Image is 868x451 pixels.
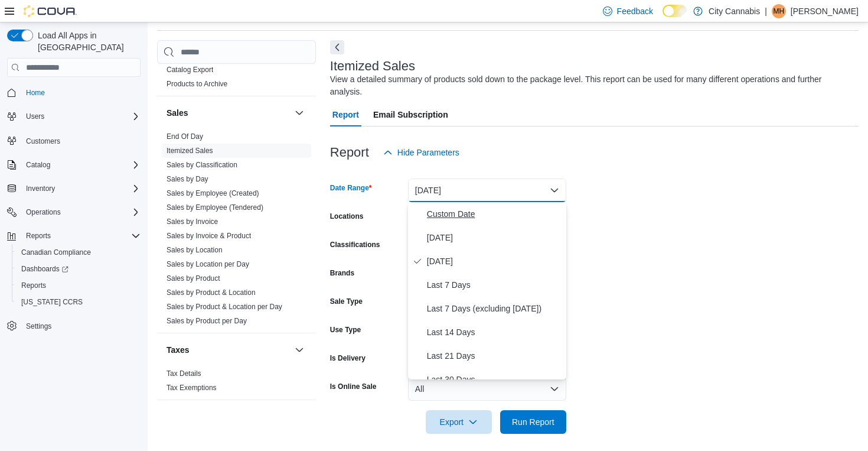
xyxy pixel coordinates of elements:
label: Is Online Sale [330,382,377,391]
span: Sales by Day [167,174,208,184]
div: Select listbox [408,202,566,379]
span: Home [21,85,141,100]
span: Feedback [617,5,653,17]
a: [US_STATE] CCRS [17,295,87,309]
span: Dashboards [17,262,141,276]
span: Catalog Export [167,65,213,74]
a: Sales by Location [167,246,223,254]
span: Sales by Employee (Created) [167,189,259,198]
span: Run Report [512,416,554,428]
a: Tax Details [167,369,201,378]
button: Customers [2,132,145,149]
a: Sales by Product [167,274,220,283]
span: Sales by Location per Day [167,259,249,269]
button: Settings [2,317,145,335]
img: Cova [24,5,77,17]
span: Canadian Compliance [21,248,91,257]
span: Sales by Employee (Tendered) [167,203,263,212]
div: Michael Holmstrom [772,4,786,18]
a: Sales by Invoice [167,218,218,226]
a: Products to Archive [167,80,227,88]
span: Tax Details [167,369,201,378]
button: Taxes [292,343,306,357]
button: Operations [21,205,66,219]
a: Sales by Product per Day [167,317,247,325]
span: Customers [21,133,141,148]
a: Sales by Product & Location per Day [167,303,282,311]
span: Sales by Product [167,274,220,283]
h3: Sales [167,107,188,119]
h3: Report [330,145,369,160]
button: Users [21,109,49,124]
button: Export [426,410,492,434]
span: Last 21 Days [427,349,562,363]
button: Hide Parameters [378,141,464,164]
span: Hide Parameters [397,147,459,158]
button: Canadian Compliance [12,244,145,261]
a: Reports [17,278,51,293]
button: Operations [2,204,145,220]
button: Catalog [2,157,145,173]
a: End Of Day [167,132,203,141]
span: Reports [17,278,141,293]
span: Operations [21,205,141,219]
span: Export [433,410,485,434]
a: Dashboards [12,261,145,277]
span: Settings [26,322,51,331]
label: Use Type [330,325,361,335]
span: Report [332,103,359,126]
p: | [765,4,767,18]
a: Dashboards [17,262,73,276]
a: Sales by Employee (Created) [167,189,259,197]
button: Reports [21,229,56,243]
button: Home [2,84,145,101]
span: Reports [26,231,51,241]
h3: Itemized Sales [330,59,415,73]
button: Sales [292,106,306,120]
span: Products to Archive [167,79,227,89]
label: Date Range [330,183,372,193]
label: Locations [330,212,364,221]
h3: Taxes [167,344,190,356]
label: Brands [330,268,354,278]
div: Sales [157,129,316,333]
p: [PERSON_NAME] [791,4,859,18]
span: Sales by Classification [167,160,237,170]
span: Last 7 Days (excluding [DATE]) [427,301,562,316]
span: Dark Mode [663,17,663,18]
span: Users [26,112,44,121]
span: Catalog [21,158,141,172]
button: Taxes [167,344,290,356]
a: Canadian Compliance [17,245,96,259]
div: Taxes [157,366,316,400]
span: Sales by Invoice & Product [167,231,251,241]
span: Itemized Sales [167,146,213,155]
span: Reports [21,229,141,243]
button: Catalog [21,158,55,172]
span: Catalog [26,160,50,170]
a: Sales by Day [167,175,208,183]
span: Sales by Product per Day [167,316,247,326]
span: [DATE] [427,231,562,245]
span: Tax Exemptions [167,383,217,392]
span: Operations [26,207,61,217]
button: Reports [12,277,145,294]
div: View a detailed summary of products sold down to the package level. This report can be used for m... [330,73,853,98]
a: Sales by Location per Day [167,260,249,268]
a: Sales by Classification [167,161,237,169]
span: Last 14 Days [427,325,562,339]
span: Home [26,88,45,98]
a: Sales by Product & Location [167,288,256,297]
span: Canadian Compliance [17,245,141,259]
a: Home [21,86,50,100]
input: Dark Mode [663,5,687,17]
p: City Cannabis [709,4,760,18]
span: Inventory [21,181,141,196]
span: Sales by Invoice [167,217,218,226]
button: [DATE] [408,179,566,202]
span: Users [21,109,141,124]
span: Washington CCRS [17,295,141,309]
span: Reports [21,281,46,290]
span: Customers [26,137,60,146]
span: End Of Day [167,132,203,141]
